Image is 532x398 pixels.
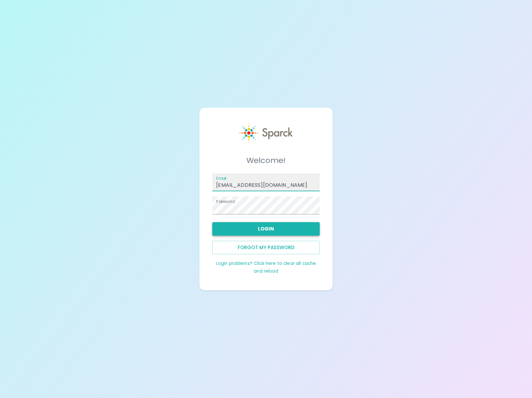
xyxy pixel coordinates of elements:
img: Sparck logo [239,123,293,143]
label: Password [216,199,235,204]
label: Email [216,176,226,181]
button: Login [212,222,320,236]
h5: Welcome! [212,155,320,166]
a: Login problems? Click here to clear all cache and reload [216,260,316,274]
button: Forgot my password [212,241,320,254]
